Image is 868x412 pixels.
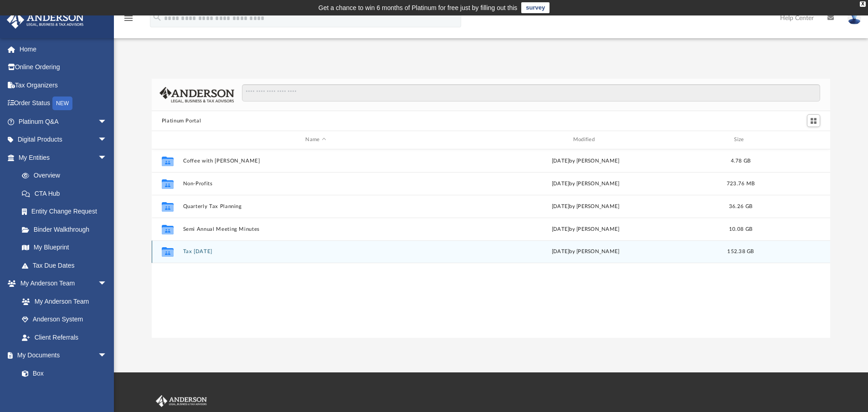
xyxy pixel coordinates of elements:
[183,226,448,232] button: Semi Annual Meeting Minutes
[727,181,755,186] span: 723.76 MB
[183,249,448,254] button: Tax [DATE]
[847,11,861,25] img: User Pic
[98,275,116,293] span: arrow_drop_down
[452,157,718,165] div: [DATE] by [PERSON_NAME]
[13,256,121,275] a: Tax Due Dates
[13,292,112,310] a: My Anderson Team
[13,310,116,329] a: Anderson System
[452,248,718,256] div: by [PERSON_NAME]
[452,225,718,233] div: [DATE] by [PERSON_NAME]
[729,226,752,231] span: 10.08 GB
[13,328,116,346] a: Client Referrals
[13,203,121,221] a: Entity Change Request
[13,220,121,239] a: Binder Walkthrough
[98,131,116,149] span: arrow_drop_down
[98,148,116,167] span: arrow_drop_down
[13,167,121,185] a: Overview
[727,249,754,254] span: 152.38 GB
[154,395,209,407] img: Anderson Advisors Platinum Portal
[6,148,121,167] a: My Entitiesarrow_drop_down
[123,13,134,24] i: menu
[123,17,134,24] a: menu
[183,158,448,164] button: Coffee with [PERSON_NAME]
[6,275,116,293] a: My Anderson Teamarrow_drop_down
[182,136,448,144] div: Name
[6,76,121,94] a: Tax Organizers
[52,97,72,110] div: NEW
[318,2,518,13] div: Get a chance to win 6 months of Platinum for free just by filling out this
[98,112,116,131] span: arrow_drop_down
[6,346,116,365] a: My Documentsarrow_drop_down
[6,131,121,149] a: Digital Productsarrow_drop_down
[722,136,759,144] div: Size
[6,112,121,131] a: Platinum Q&Aarrow_drop_down
[183,181,448,187] button: Non-Profits
[807,114,821,127] button: Switch to Grid View
[521,2,550,13] a: survey
[452,202,718,210] div: [DATE] by [PERSON_NAME]
[152,12,162,22] i: search
[6,40,121,58] a: Home
[452,179,718,188] div: [DATE] by [PERSON_NAME]
[763,136,827,144] div: id
[4,11,87,29] img: Anderson Advisors Platinum Portal
[729,203,752,209] span: 36.26 GB
[156,136,179,144] div: id
[162,117,201,125] button: Platinum Portal
[6,58,121,76] a: Online Ordering
[183,203,448,209] button: Quarterly Tax Planning
[6,94,121,113] a: Order StatusNEW
[551,249,569,254] span: [DATE]
[13,239,116,257] a: My Blueprint
[730,158,750,163] span: 4.78 GB
[98,346,116,365] span: arrow_drop_down
[452,136,719,144] div: Modified
[152,149,831,338] div: grid
[860,1,866,7] div: close
[13,364,112,382] a: Box
[13,184,121,203] a: CTA Hub
[242,84,820,102] input: Search files and folders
